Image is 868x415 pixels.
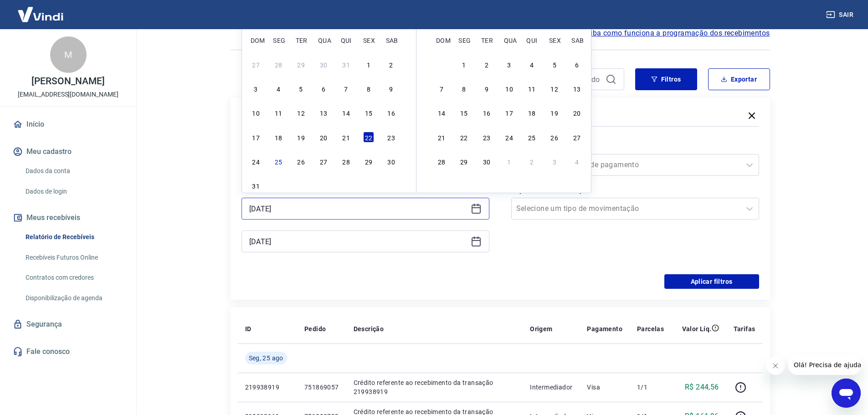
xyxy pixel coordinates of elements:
[318,156,329,167] div: Choose quarta-feira, 27 de agosto de 2025
[481,35,492,46] div: ter
[458,107,469,118] div: Choose segunda-feira, 15 de setembro de 2025
[587,383,622,392] p: Visa
[22,182,125,201] a: Dados de login
[11,114,125,134] a: Início
[481,59,492,70] div: Choose terça-feira, 2 de setembro de 2025
[571,59,582,70] div: Choose sábado, 6 de setembro de 2025
[481,156,492,167] div: Choose terça-feira, 30 de setembro de 2025
[637,383,664,392] p: 1/1
[526,35,537,46] div: qui
[296,83,307,94] div: Choose terça-feira, 5 de agosto de 2025
[549,35,560,46] div: sex
[582,28,770,39] a: Saiba como funciona a programação dos recebimentos
[31,77,104,86] p: [PERSON_NAME]
[318,35,329,46] div: qua
[530,383,572,392] p: Intermediador
[526,132,537,143] div: Choose quinta-feira, 25 de setembro de 2025
[304,383,339,392] p: 751869057
[458,35,469,46] div: seg
[637,324,664,333] p: Parcelas
[341,35,352,46] div: qui
[363,59,374,70] div: Choose sexta-feira, 1 de agosto de 2025
[549,156,560,167] div: Choose sexta-feira, 3 de outubro de 2025
[341,156,352,167] div: Choose quinta-feira, 28 de agosto de 2025
[251,132,262,143] div: Choose domingo, 17 de agosto de 2025
[549,83,560,94] div: Choose sexta-feira, 12 de setembro de 2025
[318,107,329,118] div: Choose quarta-feira, 13 de agosto de 2025
[22,289,125,307] a: Disponibilização de agenda
[436,35,447,46] div: dom
[635,68,697,90] button: Filtros
[526,83,537,94] div: Choose quinta-feira, 11 de setembro de 2025
[18,90,118,99] p: [EMAIL_ADDRESS][DOMAIN_NAME]
[296,107,307,118] div: Choose terça-feira, 12 de agosto de 2025
[273,107,284,118] div: Choose segunda-feira, 11 de agosto de 2025
[436,107,447,118] div: Choose domingo, 14 de setembro de 2025
[571,156,582,167] div: Choose sábado, 4 de outubro de 2025
[436,156,447,167] div: Choose domingo, 28 de setembro de 2025
[481,83,492,94] div: Choose terça-feira, 9 de setembro de 2025
[481,107,492,118] div: Choose terça-feira, 16 de setembro de 2025
[571,132,582,143] div: Choose sábado, 27 de setembro de 2025
[249,202,467,215] input: Data inicial
[341,59,352,70] div: Choose quinta-feira, 31 de julho de 2025
[832,379,861,408] iframe: Botão para abrir a janela de mensagens
[341,107,352,118] div: Choose quinta-feira, 14 de agosto de 2025
[458,132,469,143] div: Choose segunda-feira, 22 de setembro de 2025
[571,107,582,118] div: Choose sábado, 20 de setembro de 2025
[273,35,284,46] div: seg
[251,156,262,167] div: Choose domingo, 24 de agosto de 2025
[296,132,307,143] div: Choose terça-feira, 19 de agosto de 2025
[296,59,307,70] div: Choose terça-feira, 29 de julho de 2025
[22,228,125,246] a: Relatório de Recebíveis
[708,68,770,90] button: Exportar
[251,83,262,94] div: Choose domingo, 3 de agosto de 2025
[504,59,515,70] div: Choose quarta-feira, 3 de setembro de 2025
[788,355,861,375] iframe: Mensagem da empresa
[504,83,515,94] div: Choose quarta-feira, 10 de setembro de 2025
[11,208,125,228] button: Meus recebíveis
[587,324,622,333] p: Pagamento
[273,132,284,143] div: Choose segunda-feira, 18 de agosto de 2025
[341,132,352,143] div: Choose quinta-feira, 21 de agosto de 2025
[571,35,582,46] div: sab
[363,107,374,118] div: Choose sexta-feira, 15 de agosto de 2025
[318,180,329,191] div: Choose quarta-feira, 3 de setembro de 2025
[526,59,537,70] div: Choose quinta-feira, 4 de setembro de 2025
[245,324,252,333] p: ID
[249,235,467,248] input: Data final
[549,59,560,70] div: Choose sexta-feira, 5 de setembro de 2025
[504,132,515,143] div: Choose quarta-feira, 24 de setembro de 2025
[363,180,374,191] div: Choose sexta-feira, 5 de setembro de 2025
[386,156,397,167] div: Choose sábado, 30 de agosto de 2025
[386,180,397,191] div: Choose sábado, 6 de setembro de 2025
[249,57,398,192] div: month 2025-08
[458,83,469,94] div: Choose segunda-feira, 8 de setembro de 2025
[11,0,70,28] img: Vindi
[766,357,785,375] iframe: Fechar mensagem
[526,156,537,167] div: Choose quinta-feira, 2 de outubro de 2025
[251,59,262,70] div: Choose domingo, 27 de julho de 2025
[251,35,262,46] div: dom
[526,107,537,118] div: Choose quinta-feira, 18 de setembro de 2025
[249,354,283,363] span: Seg, 25 ago
[363,156,374,167] div: Choose sexta-feira, 29 de agosto de 2025
[549,107,560,118] div: Choose sexta-feira, 19 de setembro de 2025
[22,162,125,180] a: Dados da conta
[386,59,397,70] div: Choose sábado, 2 de agosto de 2025
[682,324,712,333] p: Valor Líq.
[530,324,552,333] p: Origem
[504,156,515,167] div: Choose quarta-feira, 1 de outubro de 2025
[11,142,125,162] button: Meu cadastro
[386,83,397,94] div: Choose sábado, 9 de agosto de 2025
[22,248,125,267] a: Recebíveis Futuros Online
[664,274,759,289] button: Aplicar filtros
[504,35,515,46] div: qua
[296,35,307,46] div: ter
[824,6,857,23] button: Sair
[481,132,492,143] div: Choose terça-feira, 23 de setembro de 2025
[50,36,87,73] div: M
[273,156,284,167] div: Choose segunda-feira, 25 de agosto de 2025
[435,57,584,168] div: month 2025-09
